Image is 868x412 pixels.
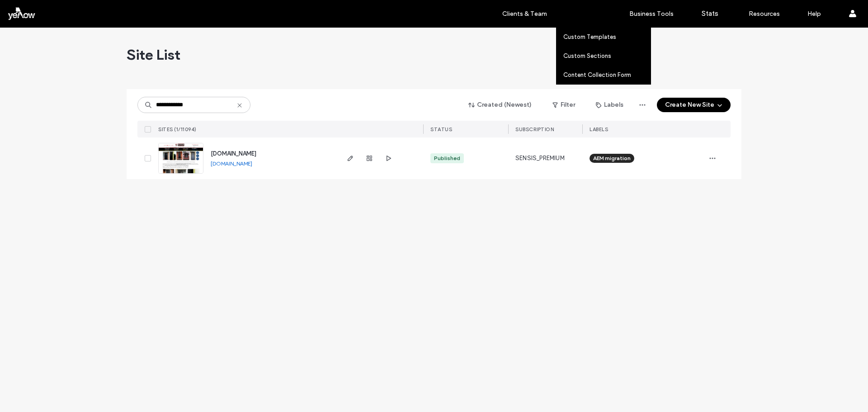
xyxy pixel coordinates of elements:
[563,33,616,40] label: Custom Templates
[563,52,611,59] label: Custom Sections
[566,10,611,18] label: Custom Assets
[515,126,554,133] span: SUBSCRIPTION
[563,66,651,84] a: Content Collection Form
[434,154,460,162] div: Published
[629,10,674,18] label: Business Tools
[588,98,632,112] button: Labels
[211,160,252,167] a: [DOMAIN_NAME]
[657,98,731,112] button: Create New Site
[158,126,197,133] span: SITES (1/11094)
[702,9,718,18] label: Stats
[458,9,474,18] label: Sites
[563,47,651,65] a: Custom Sections
[590,126,608,133] span: LABELS
[543,98,584,112] button: Filter
[211,150,256,157] a: [DOMAIN_NAME]
[515,154,565,163] span: SENSIS_PREMIUM
[563,28,651,46] a: Custom Templates
[563,71,631,78] label: Content Collection Form
[502,10,547,18] label: Clients & Team
[593,154,631,162] span: AEM migration
[749,10,780,18] label: Resources
[127,46,180,64] span: Site List
[430,126,452,133] span: STATUS
[20,6,39,14] span: Help
[461,98,540,112] button: Created (Newest)
[807,10,821,18] label: Help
